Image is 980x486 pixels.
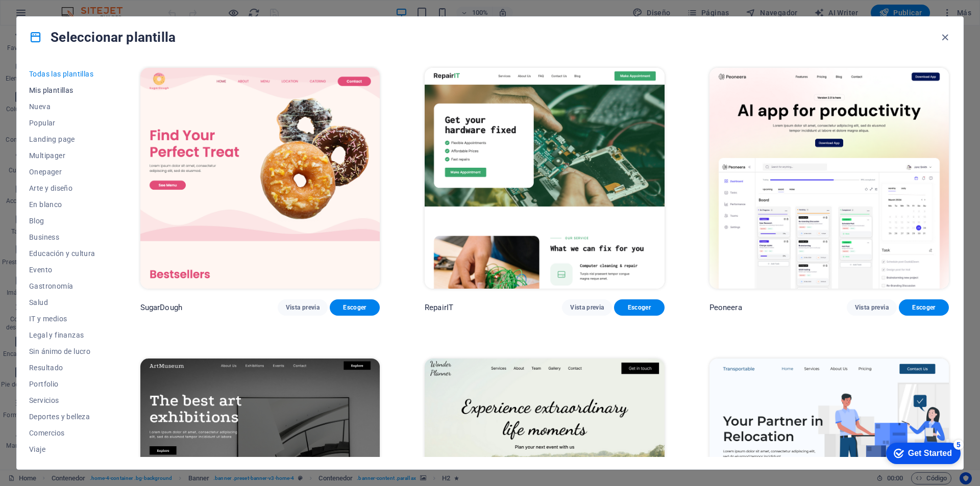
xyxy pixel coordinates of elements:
button: Comercios [29,425,95,441]
span: Legal y finanzas [29,331,95,339]
p: RepairIT [425,302,453,313]
button: Escoger [330,299,380,316]
button: Todas las plantillas [29,66,95,82]
span: Escoger [907,303,941,312]
button: IT y medios [29,311,95,327]
button: Multipager [29,147,95,164]
button: Escoger [614,299,664,316]
div: Get Started [30,11,74,20]
button: Educación y cultura [29,245,95,262]
button: Resultado [29,360,95,376]
span: Deportes y belleza [29,413,95,421]
button: Mis plantillas [29,82,95,98]
span: Escoger [338,303,372,312]
span: Todas las plantillas [29,70,95,78]
span: Viaje [29,445,95,453]
span: En blanco [29,200,95,209]
span: Landing page [29,135,95,143]
span: IT y medios [29,315,95,323]
button: Salud [29,294,95,311]
img: SugarDough [140,68,380,289]
span: Mis plantillas [29,86,95,94]
span: Business [29,233,95,241]
span: Sin ánimo de lucro [29,347,95,355]
span: Nueva [29,103,95,111]
span: Escoger [622,303,656,312]
img: RepairIT [425,68,664,289]
span: Arte y diseño [29,184,95,192]
span: Onepager [29,168,95,176]
button: Viaje [29,441,95,457]
button: En blanco [29,196,95,213]
span: Evento [29,266,95,274]
span: Multipager [29,151,95,160]
button: Evento [29,262,95,278]
button: Gastronomía [29,278,95,294]
button: Arte y diseño [29,180,95,196]
button: Blog [29,213,95,229]
span: Vista previa [286,303,320,312]
button: Deportes y belleza [29,408,95,425]
button: Vista previa [562,299,612,316]
span: Blog [29,217,95,225]
p: Peoneera [709,302,742,313]
div: 5 [76,2,86,12]
span: Salud [29,298,95,306]
button: Escoger [899,299,949,316]
span: Comercios [29,429,95,437]
span: Educación y cultura [29,249,95,258]
span: Servicios [29,396,95,404]
button: Nueva [29,98,95,115]
p: SugarDough [140,302,182,313]
span: Resultado [29,364,95,372]
button: 1 [23,418,36,421]
span: Vista previa [855,303,889,312]
button: Popular [29,115,95,131]
span: Vista previa [570,303,604,312]
button: Business [29,229,95,245]
button: Portfolio [29,376,95,392]
button: Servicios [29,392,95,408]
span: Portfolio [29,380,95,388]
button: Sin ánimo de lucro [29,343,95,360]
button: 2 [23,430,36,433]
div: Get Started 5 items remaining, 0% complete [8,5,83,27]
button: 3 [23,443,36,445]
span: Gastronomía [29,282,95,290]
button: Vista previa [278,299,328,316]
span: Popular [29,119,95,127]
button: Onepager [29,164,95,180]
h4: Seleccionar plantilla [29,29,176,45]
button: Legal y finanzas [29,327,95,343]
img: Peoneera [709,68,949,289]
button: Vista previa [847,299,897,316]
button: Landing page [29,131,95,147]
